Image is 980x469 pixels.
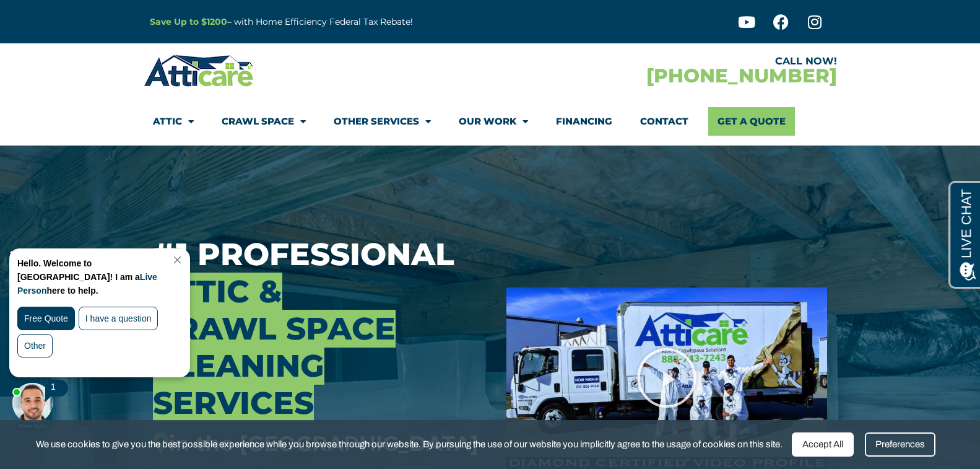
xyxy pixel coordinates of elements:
[153,347,324,422] span: Cleaning Services
[556,107,612,136] a: Financing
[150,16,227,27] a: Save Up to $1200
[153,107,828,136] nav: Menu
[865,432,935,457] div: Preferences
[640,107,688,136] a: Contact
[708,107,795,136] a: Get A Quote
[792,432,854,457] div: Accept All
[636,347,698,409] div: Play Video
[153,273,396,348] span: Attic & Crawl Space
[36,437,783,452] span: We use cookies to give you the best possible experience while you browse through our website. By ...
[30,10,100,25] span: Opens a chat window
[153,107,194,136] a: Attic
[6,245,204,432] iframe: Chat Invitation
[153,236,488,457] h3: #1 Professional
[222,107,306,136] a: Crawl Space
[490,56,837,66] div: CALL NOW!
[150,15,551,29] p: – with Home Efficiency Federal Tax Rebate!
[459,107,528,136] a: Our Work
[334,107,431,136] a: Other Services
